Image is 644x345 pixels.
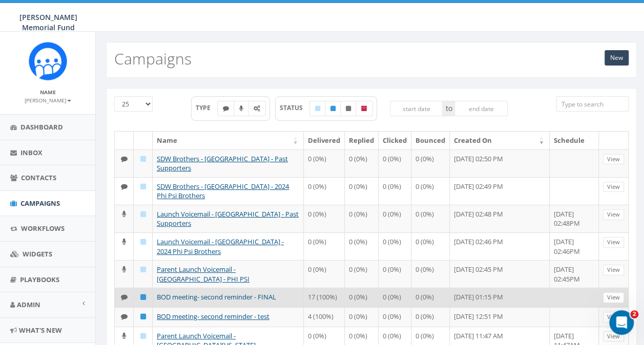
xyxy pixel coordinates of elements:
small: Name [40,89,56,96]
th: Bounced [411,132,450,149]
img: Rally_Corp_Icon.png [29,42,67,80]
span: Widgets [23,249,52,258]
label: Text SMS [217,101,235,116]
td: 0 (0%) [345,149,379,177]
i: Draft [140,333,146,339]
a: View [603,331,624,342]
i: Draft [140,183,146,190]
span: Admin [17,300,40,309]
i: Draft [315,105,320,112]
label: Ringless Voice Mail [234,101,249,116]
i: Text SMS [121,183,128,190]
th: Replied [345,132,379,149]
label: Unpublished [340,101,357,116]
i: Draft [140,211,146,218]
i: Draft [140,156,146,162]
span: TYPE [196,103,218,112]
td: 0 (0%) [379,149,411,177]
td: [DATE] 12:51 PM [450,307,550,327]
a: BOD meeting- second reminder - FINAL [157,292,276,301]
a: BOD meeting- second reminder - test [157,312,269,321]
td: 0 (0%) [304,205,345,232]
td: 0 (0%) [345,260,379,288]
i: Text SMS [121,313,128,320]
td: 0 (0%) [345,177,379,205]
td: 4 (100%) [304,307,345,327]
td: 0 (0%) [345,205,379,232]
a: View [603,182,624,192]
td: 0 (0%) [411,149,450,177]
td: 0 (0%) [379,205,411,232]
a: Launch Voicemail - [GEOGRAPHIC_DATA] - Past Supporters [157,209,299,228]
td: 0 (0%) [304,149,345,177]
i: Published [140,294,146,300]
a: Launch Voicemail - [GEOGRAPHIC_DATA] - 2024 Phi Psi Brothers [157,237,284,256]
td: 0 (0%) [379,260,411,288]
span: [PERSON_NAME] Memorial Fund [19,12,77,32]
td: 0 (0%) [304,260,345,288]
a: View [603,209,624,220]
td: 0 (0%) [304,177,345,205]
input: end date [454,101,508,116]
a: View [603,292,624,303]
td: 0 (0%) [411,260,450,288]
i: Ringless Voice Mail [122,333,126,339]
small: [PERSON_NAME] [25,97,71,104]
td: [DATE] 02:48PM [550,205,599,232]
i: Unpublished [346,105,351,112]
label: Automated Message [248,101,266,116]
th: Name: activate to sort column ascending [153,132,304,149]
i: Text SMS [121,294,128,300]
th: Created On: activate to sort column ascending [450,132,550,149]
span: to [443,101,454,116]
td: 0 (0%) [411,288,450,307]
i: Published [330,105,336,112]
span: What's New [19,326,62,335]
td: 0 (0%) [411,307,450,327]
td: [DATE] 02:45PM [550,260,599,288]
th: Schedule [550,132,599,149]
i: Automated Message [254,105,260,112]
i: Ringless Voice Mail [239,105,243,112]
td: 0 (0%) [411,232,450,260]
iframe: Intercom live chat [609,310,634,335]
span: Playbooks [20,275,59,284]
td: 0 (0%) [345,307,379,327]
span: Dashboard [20,122,63,132]
th: Clicked [379,132,411,149]
i: Ringless Voice Mail [122,239,126,245]
td: [DATE] 02:46 PM [450,232,550,260]
td: 0 (0%) [411,177,450,205]
span: 2 [630,310,638,318]
a: View [603,265,624,275]
input: Type to search [556,96,629,112]
td: [DATE] 02:46PM [550,232,599,260]
i: Text SMS [223,105,229,112]
input: start date [390,101,443,116]
td: 0 (0%) [379,232,411,260]
h2: Campaigns [114,50,192,67]
td: 0 (0%) [379,307,411,327]
span: Contacts [21,173,56,182]
a: SDW Brothers - [GEOGRAPHIC_DATA] - Past Supporters [157,154,288,173]
i: Draft [140,239,146,245]
span: STATUS [280,103,310,112]
td: 0 (0%) [379,177,411,205]
a: View [603,154,624,165]
th: Delivered [304,132,345,149]
i: Ringless Voice Mail [122,211,126,218]
a: View [603,237,624,248]
label: Archived [356,101,373,116]
a: [PERSON_NAME] [25,95,71,104]
td: 0 (0%) [345,288,379,307]
td: [DATE] 02:49 PM [450,177,550,205]
td: [DATE] 02:50 PM [450,149,550,177]
label: Published [325,101,341,116]
a: New [605,50,629,66]
i: Text SMS [121,156,128,162]
td: 0 (0%) [411,205,450,232]
td: 0 (0%) [304,232,345,260]
span: Campaigns [20,199,60,208]
i: Draft [140,266,146,273]
td: [DATE] 02:45 PM [450,260,550,288]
